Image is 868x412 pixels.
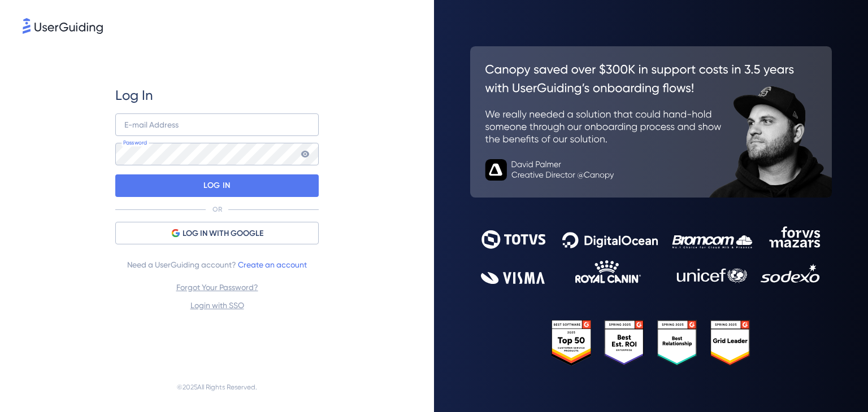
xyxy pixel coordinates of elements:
input: example@company.com [115,113,319,136]
img: 9302ce2ac39453076f5bc0f2f2ca889b.svg [481,226,821,284]
p: OR [212,205,222,214]
span: Need a UserGuiding account? [127,258,307,271]
span: LOG IN WITH GOOGLE [183,227,263,240]
a: Create an account [238,260,307,269]
img: 25303e33045975176eb484905ab012ff.svg [552,320,750,365]
img: 8faab4ba6bc7696a72372aa768b0286c.svg [23,18,103,34]
img: 26c0aa7c25a843aed4baddd2b5e0fa68.svg [470,46,832,198]
a: Forgot Your Password? [176,283,258,292]
span: Log In [115,86,153,104]
span: © 2025 All Rights Reserved. [177,380,257,394]
a: Login with SSO [190,301,244,310]
p: LOG IN [203,177,230,195]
